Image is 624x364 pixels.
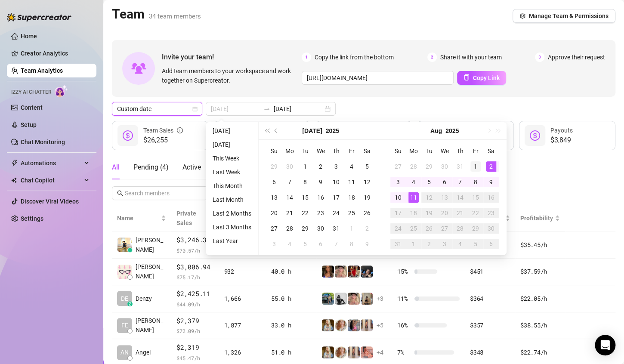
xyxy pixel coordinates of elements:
[520,240,560,250] div: $35.45 /h
[439,239,450,249] div: 3
[513,9,615,23] button: Manage Team & Permissions
[282,190,297,205] td: 2025-07-14
[468,221,483,236] td: 2025-08-29
[211,104,260,114] input: Start date
[486,161,496,172] div: 2
[192,106,198,111] span: calendar
[302,52,311,62] span: 1
[125,188,195,198] input: Search members
[282,143,297,159] th: Mo
[439,192,450,203] div: 13
[344,221,359,236] td: 2025-08-01
[424,239,434,249] div: 2
[520,267,560,276] div: $37.59 /h
[437,143,452,159] th: We
[262,122,272,139] button: Last year (Control + left)
[408,208,419,218] div: 18
[322,319,334,331] img: Kleio
[7,13,71,22] img: logo-BBDzfeDw.svg
[406,159,421,174] td: 2025-07-28
[322,346,334,358] img: Kleio
[406,190,421,205] td: 2025-08-11
[393,223,403,234] div: 24
[313,159,328,174] td: 2025-07-02
[595,335,615,355] div: Open Intercom Messenger
[21,215,43,222] a: Settings
[393,177,403,187] div: 3
[176,273,213,281] span: $ 75.17 /h
[282,236,297,252] td: 2025-08-04
[452,205,468,221] td: 2025-08-21
[397,267,411,276] span: 15 %
[136,235,166,254] span: [PERSON_NAME]
[313,221,328,236] td: 2025-07-30
[313,190,328,205] td: 2025-07-16
[346,239,357,249] div: 8
[328,159,344,174] td: 2025-07-03
[346,177,357,187] div: 11
[470,161,481,172] div: 1
[21,173,82,187] span: Chat Copilot
[328,143,344,159] th: Th
[266,205,282,221] td: 2025-07-20
[133,162,169,173] div: Pending ( 4 )
[269,161,279,172] div: 29
[266,159,282,174] td: 2025-06-29
[209,194,255,205] li: Last Month
[430,122,442,139] button: Choose a month
[362,161,372,172] div: 5
[177,126,183,135] span: info-circle
[470,177,481,187] div: 8
[176,262,213,272] span: $3,006.94
[269,223,279,234] div: 27
[176,210,196,226] span: Private Sales
[377,321,383,330] span: + 5
[362,239,372,249] div: 9
[224,267,261,276] div: 932
[322,293,334,305] img: Taleigha
[282,205,297,221] td: 2025-07-21
[21,121,37,128] a: Setup
[452,236,468,252] td: 2025-09-04
[455,223,465,234] div: 28
[282,221,297,236] td: 2025-07-28
[123,130,133,141] span: dollar-circle
[529,12,609,19] span: Manage Team & Permissions
[530,130,540,141] span: dollar-circle
[344,159,359,174] td: 2025-07-04
[335,293,347,305] img: Grace Hunt
[455,208,465,218] div: 21
[55,85,68,97] img: AI Chatter
[362,223,372,234] div: 2
[297,205,313,221] td: 2025-07-22
[297,221,313,236] td: 2025-07-29
[520,215,553,222] span: Profitability
[344,174,359,190] td: 2025-07-11
[439,208,450,218] div: 20
[455,177,465,187] div: 7
[406,205,421,221] td: 2025-08-18
[440,52,502,62] span: Share it with your team
[520,294,560,303] div: $22.05 /h
[331,192,341,203] div: 17
[421,221,437,236] td: 2025-08-26
[359,143,375,159] th: Sa
[406,221,421,236] td: 2025-08-25
[162,52,302,62] span: Invite your team!
[393,208,403,218] div: 17
[346,223,357,234] div: 1
[348,265,360,278] img: Caroline
[266,236,282,252] td: 2025-08-03
[331,177,341,187] div: 10
[313,236,328,252] td: 2025-08-06
[463,74,470,80] span: copy
[361,293,373,305] img: Natasha
[424,192,434,203] div: 12
[300,223,310,234] div: 29
[136,294,152,303] span: Denzy
[346,208,357,218] div: 25
[297,143,313,159] th: Tu
[300,177,310,187] div: 8
[347,121,405,140] div: Est. Hours Worked
[284,161,295,172] div: 30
